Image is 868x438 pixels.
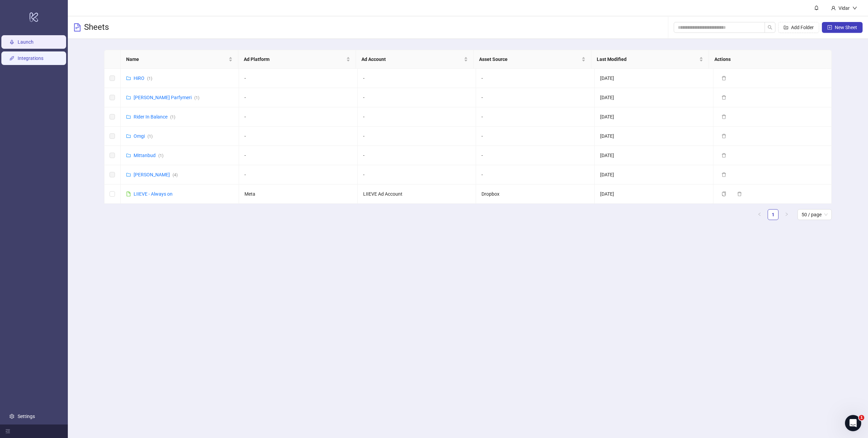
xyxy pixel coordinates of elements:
td: [DATE] [595,165,713,184]
span: ( 1 ) [158,153,163,158]
th: Ad Platform [238,50,356,69]
button: right [781,209,792,220]
span: ( 1 ) [147,76,152,81]
td: [DATE] [595,127,713,146]
td: [DATE] [595,107,713,127]
span: copy [722,192,726,196]
a: Omgi(1) [134,133,153,139]
span: ( 1 ) [194,95,199,100]
span: search [768,25,772,30]
a: Mittanbud(1) [134,153,163,158]
span: bell [814,5,819,10]
td: [DATE] [595,184,713,204]
span: Last Modified [597,56,698,63]
td: - [476,88,595,107]
span: down [852,6,857,10]
span: delete [722,153,726,158]
td: - [358,146,476,165]
a: HiRO(1) [134,75,152,81]
td: - [239,69,358,88]
a: LIIEVE - Always on [134,191,173,197]
button: Add Folder [778,22,819,33]
td: [DATE] [595,88,713,107]
span: 1 [859,415,864,420]
a: Rider In Balance(1) [134,114,175,119]
span: folder [126,172,131,177]
span: ( 4 ) [173,173,178,177]
span: Name [126,56,227,63]
button: New Sheet [822,22,863,33]
span: file-text [73,23,81,31]
span: delete [737,192,742,196]
th: Ad Account [356,50,474,69]
td: LIIEVE Ad Account [358,184,476,204]
button: left [754,209,765,220]
td: - [239,127,358,146]
span: folder [126,134,131,138]
li: Next Page [781,209,792,220]
span: ( 1 ) [147,134,153,139]
span: plus-square [827,25,832,30]
td: - [358,165,476,184]
span: folder [126,95,131,100]
th: Actions [709,50,827,69]
span: folder [126,114,131,119]
td: - [239,146,358,165]
span: left [757,212,762,216]
td: - [358,107,476,127]
span: ( 1 ) [170,115,175,119]
li: Previous Page [754,209,765,220]
span: menu-fold [5,429,10,434]
th: Asset Source [474,50,591,69]
span: folder [126,76,131,81]
span: right [785,212,789,216]
td: - [476,127,595,146]
span: folder-add [784,25,788,30]
span: Add Folder [791,25,814,30]
span: delete [722,114,726,119]
td: - [476,107,595,127]
td: Dropbox [476,184,595,204]
span: Ad Platform [244,56,345,63]
span: file [126,192,131,196]
span: 50 / page [802,210,828,220]
a: Settings [18,414,35,419]
span: New Sheet [835,25,857,30]
th: Last Modified [591,50,709,69]
a: 1 [768,210,778,220]
td: - [239,107,358,127]
a: Integrations [18,56,43,61]
span: delete [722,134,726,138]
a: [PERSON_NAME](4) [134,172,178,177]
td: - [358,69,476,88]
td: - [239,165,358,184]
a: [PERSON_NAME] Parfymeri(1) [134,95,199,100]
span: Asset Source [479,56,580,63]
h3: Sheets [84,22,109,33]
td: - [476,69,595,88]
li: 1 [768,209,778,220]
span: delete [722,172,726,177]
td: - [476,165,595,184]
th: Name [121,50,238,69]
div: Page Size [797,209,832,220]
td: - [358,127,476,146]
td: - [239,88,358,107]
span: user [831,6,836,10]
iframe: Intercom live chat [845,415,861,431]
td: [DATE] [595,146,713,165]
span: delete [722,76,726,81]
td: Meta [239,184,358,204]
div: Vidar [836,4,852,12]
span: delete [722,95,726,100]
span: folder [126,153,131,158]
td: [DATE] [595,69,713,88]
td: - [476,146,595,165]
span: Ad Account [361,56,462,63]
td: - [358,88,476,107]
a: Launch [18,39,34,45]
